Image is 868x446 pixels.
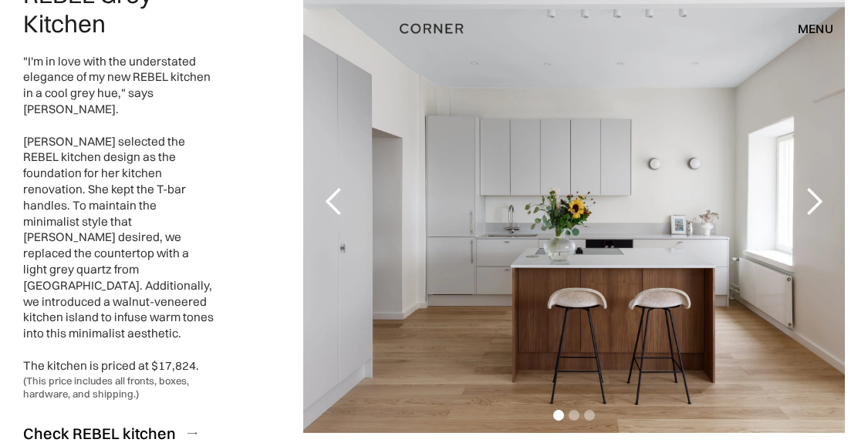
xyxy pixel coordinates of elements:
div: Check REBEL kitchen [23,423,176,444]
div: (This price includes all fronts, boxes, hardware, and shipping.) [23,374,214,401]
div: menu [782,15,833,42]
a: home [400,18,468,39]
div: Show slide 3 of 3 [584,410,595,421]
div: Show slide 1 of 3 [553,410,564,421]
div: "I'm in love with the understated elegance of my new REBEL kitchen in a cool grey hue," says [PER... [23,54,214,374]
div: Show slide 2 of 3 [569,410,579,421]
div: menu [798,22,833,35]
